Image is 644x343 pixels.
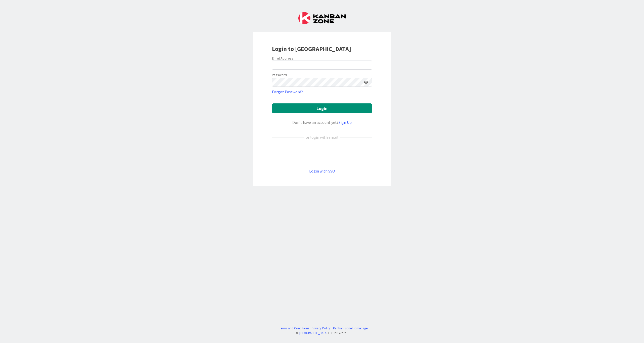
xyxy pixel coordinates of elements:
[339,120,352,125] a: Sign Up
[279,326,309,331] a: Terms and Conditions
[277,331,368,335] div: © LLC 2017- 2025 .
[272,45,351,53] b: Login to [GEOGRAPHIC_DATA]
[312,326,331,331] a: Privacy Policy
[272,56,293,61] label: Email Address
[269,149,375,160] iframe: Sign in with Google Button
[272,72,287,78] label: Password
[272,119,372,125] div: Don’t have an account yet?
[304,134,340,140] div: or login with email
[272,103,372,113] button: Login
[298,12,346,24] img: Kanban Zone
[333,326,368,331] a: Kanban Zone Homepage
[309,168,335,174] a: Login with SSO
[299,331,328,335] a: [GEOGRAPHIC_DATA]
[272,89,303,95] a: Forgot Password?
